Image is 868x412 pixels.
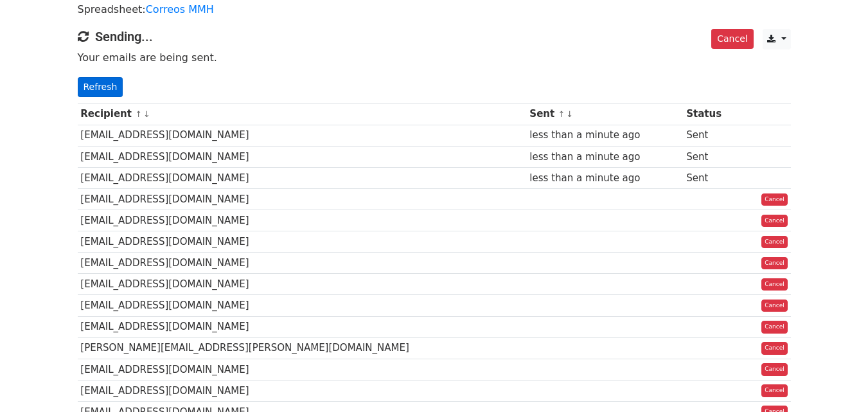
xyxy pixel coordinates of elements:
[529,150,680,165] div: less than a minute ago
[135,109,142,119] a: ↑
[711,29,753,49] a: Cancel
[761,384,788,397] a: Cancel
[683,125,738,146] td: Sent
[78,253,527,274] td: [EMAIL_ADDRESS][DOMAIN_NAME]
[529,171,680,186] div: less than a minute ago
[683,103,738,125] th: Status
[761,193,788,206] a: Cancel
[761,236,788,249] a: Cancel
[78,167,527,188] td: [EMAIL_ADDRESS][DOMAIN_NAME]
[558,109,565,119] a: ↑
[761,321,788,334] a: Cancel
[78,359,527,380] td: [EMAIL_ADDRESS][DOMAIN_NAME]
[78,3,791,16] p: Spreadsheet:
[529,128,680,143] div: less than a minute ago
[78,51,791,64] p: Your emails are being sent.
[761,342,788,355] a: Cancel
[78,103,527,125] th: Recipient
[761,215,788,228] a: Cancel
[78,295,527,316] td: [EMAIL_ADDRESS][DOMAIN_NAME]
[761,278,788,291] a: Cancel
[527,103,684,125] th: Sent
[78,77,123,97] a: Refresh
[78,274,527,295] td: [EMAIL_ADDRESS][DOMAIN_NAME]
[761,257,788,270] a: Cancel
[78,29,791,44] h4: Sending...
[78,231,527,253] td: [EMAIL_ADDRESS][DOMAIN_NAME]
[78,210,527,231] td: [EMAIL_ADDRESS][DOMAIN_NAME]
[78,188,527,210] td: [EMAIL_ADDRESS][DOMAIN_NAME]
[78,316,527,337] td: [EMAIL_ADDRESS][DOMAIN_NAME]
[761,363,788,376] a: Cancel
[78,337,527,359] td: [PERSON_NAME][EMAIL_ADDRESS][PERSON_NAME][DOMAIN_NAME]
[804,350,868,412] iframe: Chat Widget
[78,146,527,167] td: [EMAIL_ADDRESS][DOMAIN_NAME]
[146,3,214,15] a: Correos MMH
[78,380,527,401] td: [EMAIL_ADDRESS][DOMAIN_NAME]
[761,300,788,312] a: Cancel
[683,146,738,167] td: Sent
[143,109,150,119] a: ↓
[566,109,573,119] a: ↓
[78,125,527,146] td: [EMAIL_ADDRESS][DOMAIN_NAME]
[683,167,738,188] td: Sent
[804,350,868,412] div: Widget de chat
